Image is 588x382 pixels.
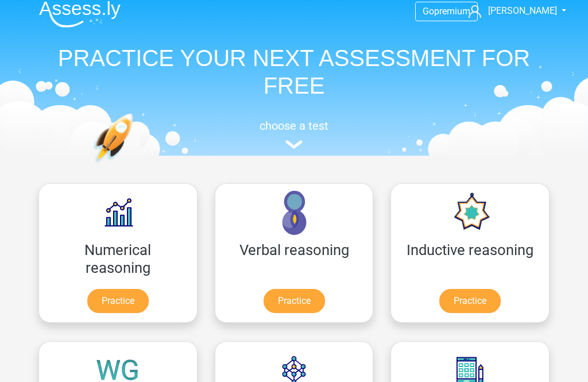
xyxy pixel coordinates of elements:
[264,289,325,313] a: Practice
[30,119,558,133] h5: choose a test
[93,113,177,217] img: practice
[464,4,558,18] a: [PERSON_NAME]
[39,1,121,28] img: Assessly
[285,140,303,149] img: assessment
[30,119,558,149] a: choose a test
[87,289,149,313] a: Practice
[30,44,558,99] h1: PRACTICE YOUR NEXT ASSESSMENT FOR FREE
[416,3,477,19] a: Gopremium
[439,289,501,313] a: Practice
[423,6,434,17] span: Go
[434,6,470,17] span: premium
[488,5,557,16] span: [PERSON_NAME]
